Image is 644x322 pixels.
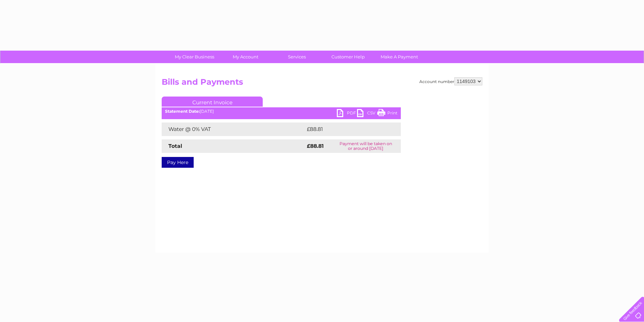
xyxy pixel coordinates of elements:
[320,51,376,63] a: Customer Help
[162,157,194,168] a: Pay Here
[162,97,263,107] a: Current Invoice
[162,109,401,114] div: [DATE]
[269,51,325,63] a: Services
[307,143,324,149] strong: £88.81
[419,77,482,85] div: Account number
[330,139,401,153] td: Payment will be taken on or around [DATE]
[167,51,222,63] a: My Clear Business
[372,51,427,63] a: Make A Payment
[168,143,182,149] strong: Total
[165,109,200,114] b: Statement Date:
[357,109,377,119] a: CSV
[218,51,273,63] a: My Account
[337,109,357,119] a: PDF
[377,109,397,119] a: Print
[162,123,305,136] td: Water @ 0% VAT
[162,77,482,90] h2: Bills and Payments
[305,123,387,136] td: £88.81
